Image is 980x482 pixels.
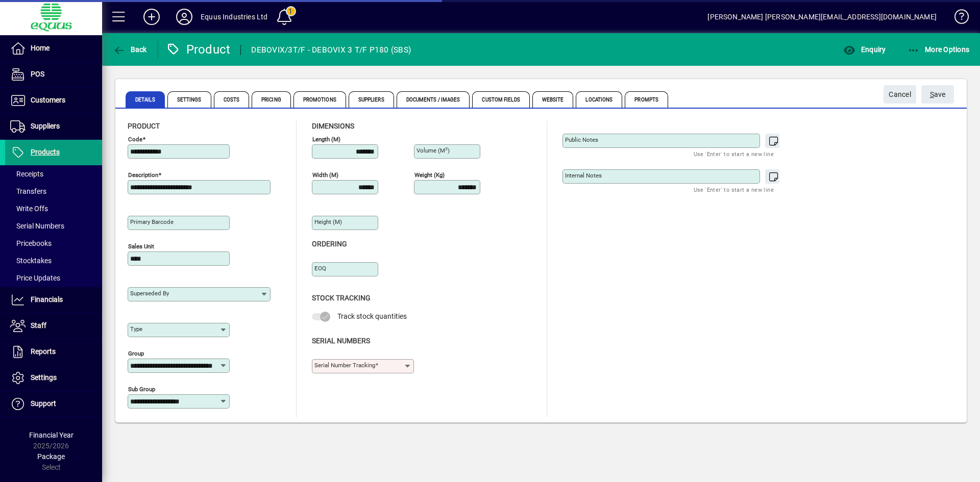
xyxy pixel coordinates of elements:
a: Financials [5,287,102,313]
button: Cancel [884,85,916,104]
span: Website [532,91,574,108]
span: Staff [31,321,46,329]
span: Settings [167,91,211,108]
span: Write Offs [10,205,48,213]
mat-label: Public Notes [565,136,598,143]
span: Locations [576,91,622,108]
span: Ordering [312,240,347,248]
span: Serial Numbers [10,222,64,230]
span: Support [31,399,56,408]
mat-label: Group [128,350,144,357]
span: Receipts [10,170,43,178]
button: Add [135,8,168,26]
span: Pricebooks [10,239,52,247]
div: [PERSON_NAME] [PERSON_NAME][EMAIL_ADDRESS][DOMAIN_NAME] [707,9,937,25]
a: Price Updates [5,269,102,287]
span: Promotions [293,91,346,108]
a: Receipts [5,165,102,183]
a: Staff [5,313,102,339]
div: DEBOVIX/3T/F - DEBOVIX 3 T/F P180 (SBS) [251,42,411,58]
mat-label: Type [130,325,142,333]
a: Home [5,36,102,61]
a: Knowledge Base [947,2,967,35]
span: Package [37,452,65,461]
span: Track stock quantities [337,312,407,320]
span: Custom Fields [472,91,529,108]
span: Serial Numbers [312,337,370,345]
mat-label: Primary barcode [130,218,174,225]
button: Back [110,40,150,59]
mat-label: Internal Notes [565,172,602,179]
span: Home [31,44,50,52]
span: Financial Year [29,431,73,439]
span: Settings [31,373,57,382]
span: Price Updates [10,274,60,282]
span: Customers [31,96,65,104]
span: Dimensions [312,122,354,130]
button: Save [921,85,954,104]
a: Pricebooks [5,235,102,252]
span: POS [31,70,44,78]
mat-label: Length (m) [312,136,340,143]
span: S [930,90,934,98]
a: Stocktakes [5,252,102,269]
mat-label: Sales unit [128,243,154,250]
mat-label: Superseded by [130,290,169,297]
span: Pricing [252,91,291,108]
button: Profile [168,8,201,26]
a: Reports [5,339,102,365]
span: Costs [214,91,250,108]
span: Stocktakes [10,257,52,265]
span: ave [930,86,946,103]
span: Cancel [889,86,911,103]
mat-label: Width (m) [312,171,338,179]
mat-label: Weight (Kg) [414,171,445,179]
mat-label: Description [128,171,158,179]
a: Support [5,391,102,417]
span: More Options [908,45,970,54]
button: More Options [905,40,972,59]
mat-label: Code [128,136,142,143]
a: POS [5,62,102,87]
a: Write Offs [5,200,102,217]
a: Customers [5,88,102,113]
mat-label: Height (m) [314,218,342,225]
a: Suppliers [5,114,102,139]
a: Settings [5,365,102,391]
mat-label: Serial Number tracking [314,362,375,369]
div: Equus Industries Ltd [201,9,268,25]
span: Enquiry [843,45,886,54]
sup: 3 [445,146,448,151]
span: Documents / Images [397,91,470,108]
a: Serial Numbers [5,217,102,235]
mat-label: Sub group [128,386,155,393]
span: Suppliers [349,91,394,108]
mat-label: EOQ [314,265,326,272]
span: Reports [31,347,56,356]
span: Prompts [625,91,668,108]
mat-hint: Use 'Enter' to start a new line [694,148,774,160]
span: Transfers [10,187,46,195]
mat-label: Volume (m ) [416,147,450,154]
mat-hint: Use 'Enter' to start a new line [694,184,774,195]
button: Enquiry [841,40,888,59]
span: Products [31,148,60,156]
span: Back [113,45,147,54]
span: Financials [31,295,63,303]
span: Product [128,122,160,130]
app-page-header-button: Back [102,40,158,59]
div: Product [166,41,231,58]
span: Suppliers [31,122,60,130]
a: Transfers [5,183,102,200]
span: Details [126,91,165,108]
span: Stock Tracking [312,294,371,302]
